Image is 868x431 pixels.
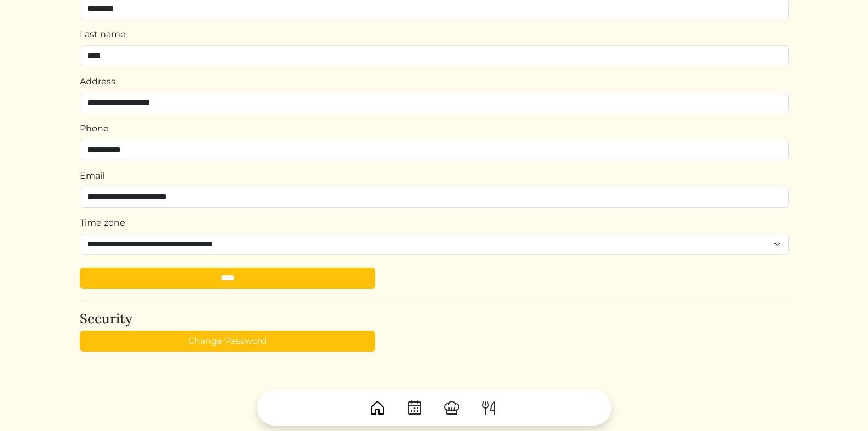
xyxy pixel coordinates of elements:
h4: Security [80,311,789,327]
a: Change Password [80,331,375,352]
img: CalendarDots-5bcf9d9080389f2a281d69619e1c85352834be518fbc73d9501aef674afc0d57.svg [406,399,423,417]
img: ForkKnife-55491504ffdb50bab0c1e09e7649658475375261d09fd45db06cec23bce548bf.svg [480,399,498,417]
img: House-9bf13187bcbb5817f509fe5e7408150f90897510c4275e13d0d5fca38e0b5951.svg [369,399,386,417]
label: Phone [80,122,109,135]
label: Email [80,169,104,182]
label: Address [80,75,115,88]
label: Last name [80,28,126,41]
label: Time zone [80,216,125,229]
img: ChefHat-a374fb509e4f37eb0702ca99f5f64f3b6956810f32a249b33092029f8484b388.svg [443,399,461,417]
